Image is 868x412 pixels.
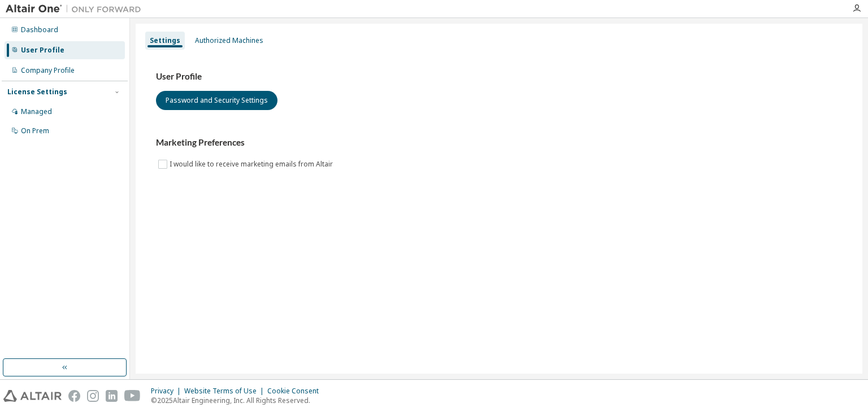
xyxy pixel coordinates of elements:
[87,390,99,402] img: instagram.svg
[6,3,147,15] img: Altair One
[184,387,267,396] div: Website Terms of Use
[170,157,335,171] label: I would like to receive marketing emails from Altair
[151,387,184,396] div: Privacy
[21,66,75,75] div: Company Profile
[21,126,49,135] div: On Prem
[267,387,325,396] div: Cookie Consent
[124,390,141,402] img: youtube.svg
[106,390,118,402] img: linkedin.svg
[68,390,80,402] img: facebook.svg
[150,36,180,45] div: Settings
[156,71,842,82] h3: User Profile
[21,25,58,34] div: Dashboard
[21,46,64,55] div: User Profile
[156,91,277,110] button: Password and Security Settings
[156,137,842,148] h3: Marketing Preferences
[21,107,52,116] div: Managed
[7,87,67,97] div: License Settings
[3,390,62,402] img: altair_logo.svg
[195,36,263,45] div: Authorized Machines
[151,396,325,405] p: © 2025 Altair Engineering, Inc. All Rights Reserved.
